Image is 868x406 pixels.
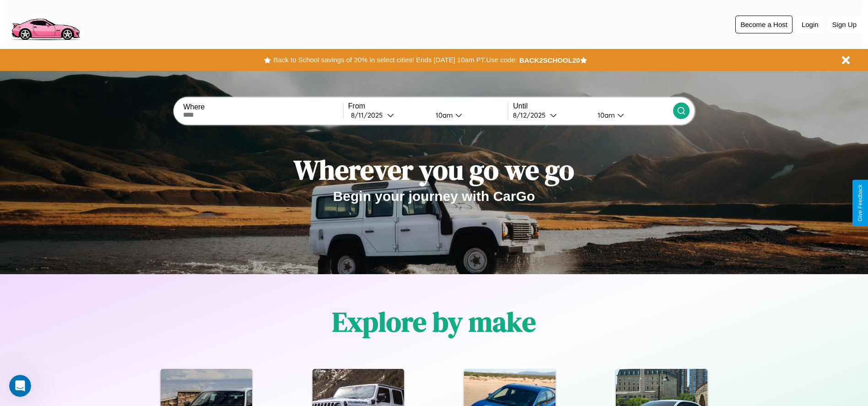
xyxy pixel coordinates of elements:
[351,111,387,119] div: 8 / 11 / 2025
[348,110,428,120] button: 8/11/2025
[513,102,673,110] label: Until
[735,16,793,33] button: Become a Host
[332,303,536,341] h1: Explore by make
[519,56,580,64] b: BACK2SCHOOL20
[7,5,84,43] img: logo
[857,184,863,222] div: Give Feedback
[431,111,455,119] div: 10am
[593,111,617,119] div: 10am
[9,375,31,397] iframe: Intercom live chat
[271,54,519,66] button: Back to School savings of 20% in select cities! Ends [DATE] 10am PT.Use code:
[828,16,861,33] button: Sign Up
[183,103,343,111] label: Where
[348,102,508,110] label: From
[797,16,823,33] button: Login
[428,110,508,120] button: 10am
[513,111,550,119] div: 8 / 12 / 2025
[590,110,673,120] button: 10am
